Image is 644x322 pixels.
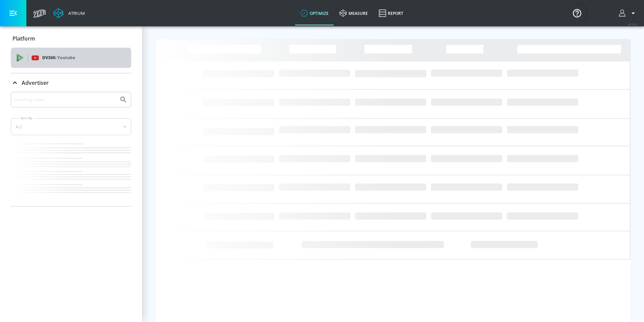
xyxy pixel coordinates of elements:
[53,8,85,18] a: Atrium
[11,141,131,206] nav: list of Advertiser
[295,1,334,25] a: optimize
[13,35,35,42] p: Platform
[14,95,116,104] input: Search by name
[334,1,373,25] a: measure
[11,73,131,92] div: Advertiser
[11,92,131,206] div: Advertiser
[19,116,34,120] label: Sort By
[11,118,131,135] div: A-Z
[57,54,75,61] p: Youtube
[628,22,637,26] span: v 4.24.0
[42,54,75,61] p: DV360:
[66,10,85,16] div: Atrium
[11,48,131,68] div: DV360: Youtube
[568,3,587,22] button: Open Resource Center
[11,29,131,48] div: Platform
[22,79,49,86] p: Advertiser
[373,1,409,25] a: Report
